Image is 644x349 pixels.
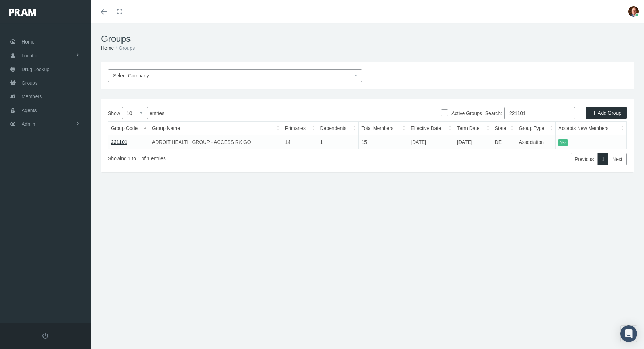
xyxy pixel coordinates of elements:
[101,33,634,44] h1: Groups
[492,122,516,135] th: State: activate to sort column ascending
[359,122,408,135] th: Total Members: activate to sort column ascending
[448,109,482,117] label: Active Groups
[113,73,149,78] span: Select Company
[22,49,38,62] span: Locator
[359,135,408,149] td: 15
[586,107,627,119] a: Add Group
[516,135,556,149] td: Association
[408,135,454,149] td: [DATE]
[22,117,36,131] span: Admin
[454,122,492,135] th: Term Date: activate to sort column ascending
[101,45,114,51] a: Home
[608,153,627,165] a: Next
[597,153,608,165] a: 1
[317,122,359,135] th: Dependents: activate to sort column ascending
[571,153,598,165] a: Previous
[108,107,367,119] label: Show entries
[149,122,282,135] th: Group Name: activate to sort column ascending
[22,104,37,117] span: Agents
[22,76,38,90] span: Groups
[317,135,359,149] td: 1
[111,139,127,145] a: 221101
[22,90,42,103] span: Members
[22,63,49,76] span: Drug Lookup
[282,135,317,149] td: 14
[454,135,492,149] td: [DATE]
[114,44,135,52] li: Groups
[408,122,454,135] th: Effective Date: activate to sort column ascending
[149,135,282,149] td: ADROIT HEALTH GROUP - ACCESS RX GO
[108,122,149,135] th: Group Code: activate to sort column descending
[492,135,516,149] td: DE
[558,139,568,146] itemstyle: Yes
[504,107,575,119] input: Search:
[122,107,148,119] select: Showentries
[516,122,556,135] th: Group Type: activate to sort column ascending
[22,35,34,48] span: Home
[556,122,627,135] th: Accepts New Members: activate to sort column ascending
[620,325,637,342] div: Open Intercom Messenger
[485,107,575,119] label: Search:
[282,122,317,135] th: Primaries: activate to sort column ascending
[9,9,36,16] img: PRAM_20_x_78.png
[628,6,639,17] img: S_Profile_Picture_684.jpg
